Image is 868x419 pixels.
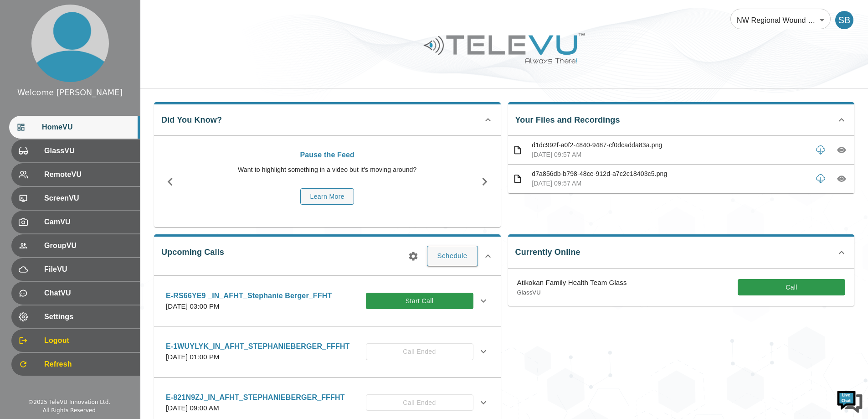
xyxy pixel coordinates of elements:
div: Settings [11,305,140,328]
span: GroupVU [44,240,133,251]
span: CamVU [44,217,133,228]
div: E-821N9ZJ_IN_AFHT_STEPHANIEBERGER_FFFHT[DATE] 09:00 AMCall Ended [159,387,496,419]
span: GlassVU [44,145,133,156]
div: GlassVU [11,140,140,162]
div: SB [835,11,853,29]
p: Atikokan Family Health Team Glass [517,278,627,288]
p: [DATE] 09:57 AM [532,179,808,188]
span: Refresh [44,359,133,370]
span: ChatVU [44,288,133,299]
img: profile.png [31,5,109,82]
button: Learn More [300,188,354,205]
p: [DATE] 01:00 PM [166,352,350,362]
p: d7a856db-b798-48ce-912d-a7c2c18403c5.png [532,169,808,179]
div: ScreenVU [11,187,140,210]
p: [DATE] 09:57 AM [532,150,808,160]
div: GroupVU [11,234,140,257]
div: RemoteVU [11,163,140,186]
p: [DATE] 09:00 AM [166,403,345,414]
p: [DATE] 03:00 PM [166,301,332,312]
p: E-821N9ZJ_IN_AFHT_STEPHANIEBERGER_FFFHT [166,392,345,403]
div: Refresh [11,353,140,376]
div: ChatVU [11,282,140,305]
img: Chat Widget [836,387,863,414]
p: GlassVU [517,288,627,297]
div: Logout [11,329,140,352]
span: ScreenVU [44,193,133,204]
div: Welcome [PERSON_NAME] [17,87,123,98]
div: NW Regional Wound Care [730,7,831,33]
div: HomeVU [9,116,140,139]
div: All Rights Reserved [43,406,96,414]
p: E-1WUYLYK_IN_AFHT_STEPHANIEBERGER_FFFHT [166,341,350,352]
p: E-RS66YE9 _IN_AFHT_Stephanie Berger_FFHT [166,290,332,301]
button: Call [738,279,845,296]
div: E-1WUYLYK_IN_AFHT_STEPHANIEBERGER_FFFHT[DATE] 01:00 PMCall Ended [159,336,496,368]
div: FileVU [11,258,140,281]
button: Start Call [366,293,473,310]
span: RemoteVU [44,169,133,180]
span: Logout [44,335,133,346]
p: Want to highlight something in a video but it's moving around? [191,165,464,175]
div: CamVU [11,211,140,233]
div: E-RS66YE9 _IN_AFHT_Stephanie Berger_FFHT[DATE] 03:00 PMStart Call [159,285,496,317]
span: HomeVU [42,122,133,133]
p: Pause the Feed [191,150,464,160]
img: Logo [422,29,586,67]
button: Schedule [427,246,478,266]
span: FileVU [44,264,133,275]
p: d1dc992f-a0f2-4840-9487-cf0dcadda83a.png [532,140,808,150]
span: Settings [44,311,133,322]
